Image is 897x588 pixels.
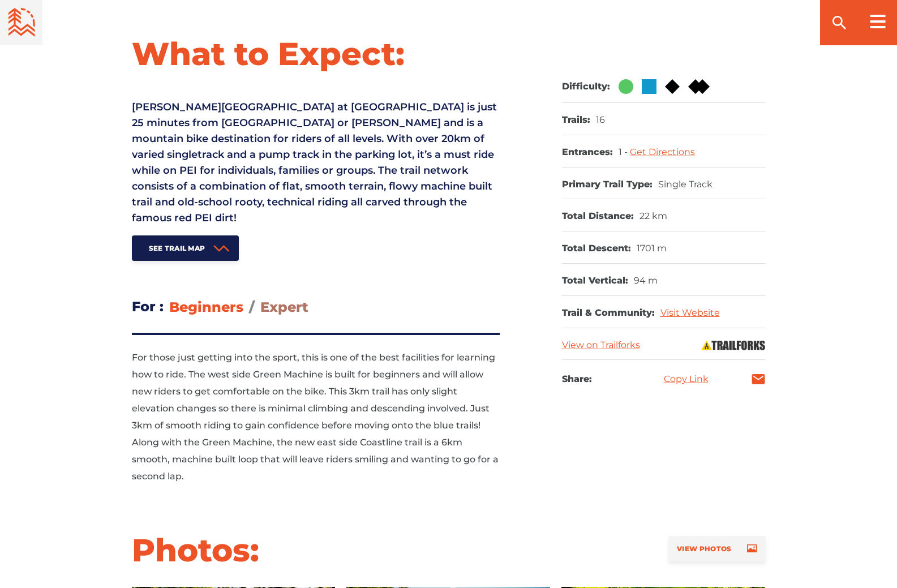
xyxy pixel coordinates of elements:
span: [PERSON_NAME][GEOGRAPHIC_DATA] at [GEOGRAPHIC_DATA] is just 25 minutes from [GEOGRAPHIC_DATA] or ... [132,101,497,224]
img: Trailforks [701,340,766,351]
span: For those just getting into the sport, this is one of the best facilities for learning how to rid... [132,352,499,482]
h3: For [132,295,164,319]
dt: Total Descent: [562,243,631,255]
dd: 94 m [634,275,658,287]
a: View on Trailforks [562,340,640,350]
a: mail [751,372,766,387]
dt: Primary Trail Type: [562,179,653,191]
h1: What to Expect: [132,34,500,74]
img: Double Black DIamond [688,79,710,94]
dt: Difficulty: [562,81,610,93]
img: Blue Square [642,79,656,94]
span: 1 [619,147,630,157]
a: Visit Website [660,307,720,318]
dd: 22 km [640,211,667,222]
dd: 16 [596,114,605,126]
ion-icon: search [830,14,848,32]
dt: Total Vertical: [562,275,628,287]
dt: Total Distance: [562,211,634,222]
img: Green Circle [619,79,633,94]
img: Black Diamond [665,79,680,94]
dt: Entrances: [562,147,613,158]
dd: 1701 m [637,243,667,255]
dt: Trails: [562,114,590,126]
dt: Trail & Community: [562,307,655,319]
span: View Photos [677,544,731,553]
h3: Share: [562,371,592,387]
span: See Trail Map [149,244,205,252]
h2: Photos: [132,530,259,570]
a: View Photos [668,536,765,561]
a: See Trail Map [132,235,239,261]
span: Beginners [169,299,243,315]
a: Get Directions [630,147,695,157]
span: Expert [260,299,308,315]
a: Copy Link [664,375,709,384]
dd: Single Track [658,179,713,191]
